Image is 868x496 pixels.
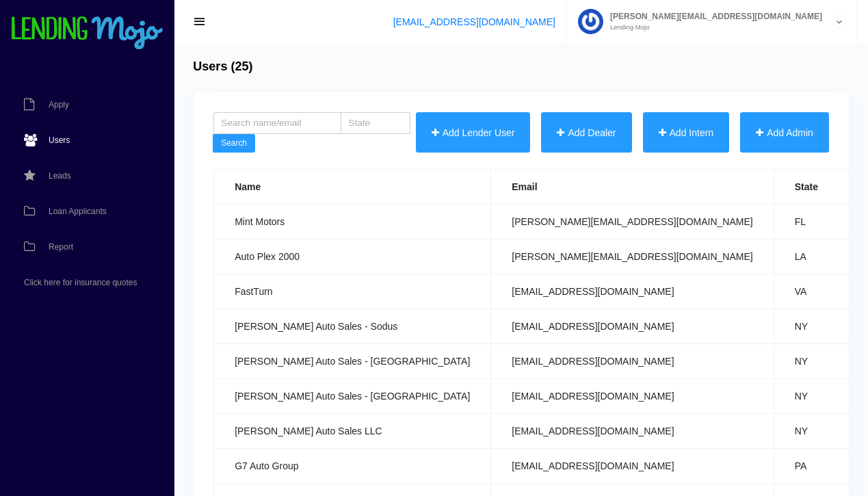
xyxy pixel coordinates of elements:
[49,136,70,144] span: Users
[24,278,137,287] span: Click here for insurance quotes
[214,379,491,414] td: [PERSON_NAME] Auto Sales - [GEOGRAPHIC_DATA]
[49,172,71,180] span: Leads
[491,205,774,239] td: [PERSON_NAME][EMAIL_ADDRESS][DOMAIN_NAME]
[740,112,829,153] button: Add Admin
[491,309,774,344] td: [EMAIL_ADDRESS][DOMAIN_NAME]
[214,239,491,274] td: Auto Plex 2000
[491,449,774,484] td: [EMAIL_ADDRESS][DOMAIN_NAME]
[491,414,774,449] td: [EMAIL_ADDRESS][DOMAIN_NAME]
[213,112,341,134] input: Search name/email
[491,379,774,414] td: [EMAIL_ADDRESS][DOMAIN_NAME]
[214,414,491,449] td: [PERSON_NAME] Auto Sales LLC
[393,16,555,27] a: [EMAIL_ADDRESS][DOMAIN_NAME]
[214,274,491,309] td: FastTurn
[541,112,631,153] button: Add Dealer
[49,207,107,216] span: Loan Applicants
[49,243,73,251] span: Report
[491,239,774,274] td: [PERSON_NAME][EMAIL_ADDRESS][DOMAIN_NAME]
[603,24,822,31] small: Lending Mojo
[643,112,730,153] button: Add Intern
[578,9,603,34] img: Profile image
[214,309,491,344] td: [PERSON_NAME] Auto Sales - Sodus
[214,170,491,205] th: Name
[214,344,491,379] td: [PERSON_NAME] Auto Sales - [GEOGRAPHIC_DATA]
[49,101,69,109] span: Apply
[10,16,164,51] img: logo-small.png
[214,449,491,484] td: G7 Auto Group
[214,205,491,239] td: Mint Motors
[416,112,531,153] button: Add Lender User
[603,12,822,21] span: [PERSON_NAME][EMAIL_ADDRESS][DOMAIN_NAME]
[491,344,774,379] td: [EMAIL_ADDRESS][DOMAIN_NAME]
[341,112,410,134] input: State
[491,274,774,309] td: [EMAIL_ADDRESS][DOMAIN_NAME]
[213,134,255,153] button: Search
[193,60,252,75] h4: Users (25)
[491,170,774,205] th: Email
